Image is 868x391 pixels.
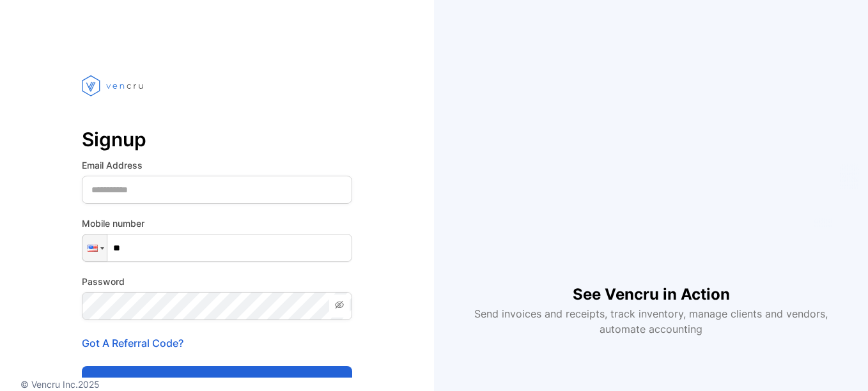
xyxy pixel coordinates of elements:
img: vencru logo [82,51,146,120]
iframe: YouTube video player [477,54,825,263]
p: Got A Referral Code? [82,335,352,351]
label: Email Address [82,158,352,172]
p: Signup [82,124,352,155]
label: Password [82,275,352,288]
h1: See Vencru in Action [573,263,730,306]
label: Mobile number [82,217,352,230]
div: United States: + 1 [82,234,107,261]
p: Send invoices and receipts, track inventory, manage clients and vendors, automate accounting [467,306,835,337]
